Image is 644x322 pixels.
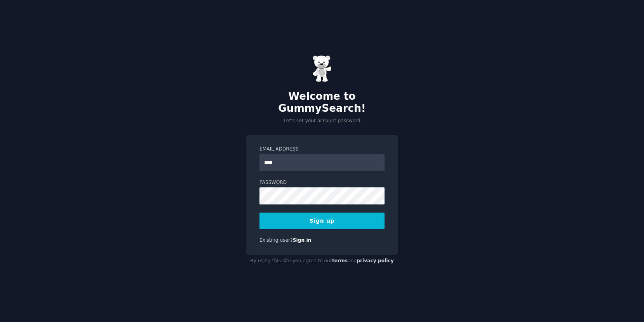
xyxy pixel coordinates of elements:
img: Gummy Bear [312,55,332,82]
a: terms [332,258,348,263]
label: Email Address [259,146,385,153]
p: Let's set your account password [246,118,398,125]
a: privacy policy [357,258,394,263]
label: Password [259,179,385,186]
h2: Welcome to GummySearch! [246,90,398,115]
a: Sign in [293,237,312,243]
span: Existing user? [259,237,293,243]
button: Sign up [259,213,385,229]
div: By using this site you agree to our and [246,255,398,267]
